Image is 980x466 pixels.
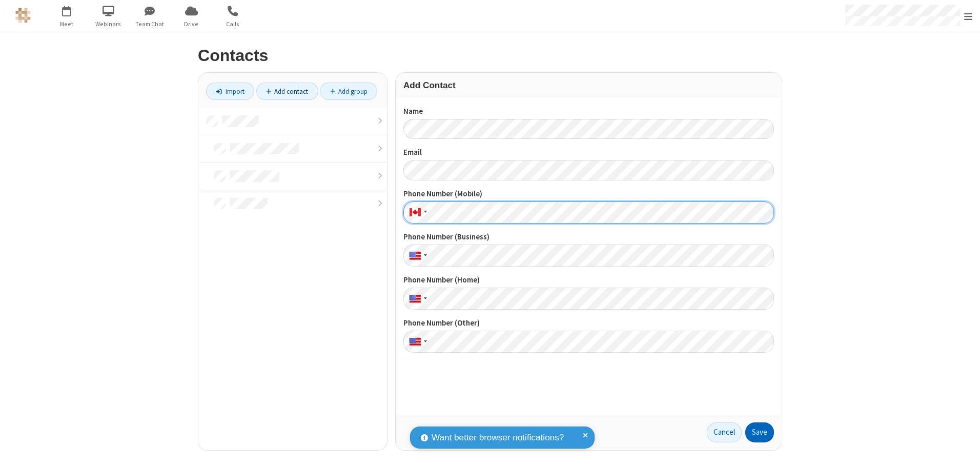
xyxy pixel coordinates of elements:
a: Import [206,83,254,100]
label: Name [403,106,774,117]
label: Email [403,147,774,158]
label: Phone Number (Other) [403,317,774,329]
div: United States: + 1 [403,331,430,353]
span: Team Chat [131,19,169,29]
div: United States: + 1 [403,288,430,310]
img: QA Selenium DO NOT DELETE OR CHANGE [15,8,31,23]
span: Calls [214,19,252,29]
div: Canada: + 1 [403,201,430,224]
a: Cancel [707,422,742,443]
label: Phone Number (Business) [403,231,774,243]
a: Add contact [256,83,318,100]
span: Webinars [89,19,128,29]
div: United States: + 1 [403,245,430,267]
span: Want better browser notifications? [432,431,564,444]
button: Save [745,422,774,443]
span: Meet [48,19,86,29]
h2: Contacts [198,47,782,65]
label: Phone Number (Mobile) [403,188,774,200]
h3: Add Contact [403,80,774,90]
label: Phone Number (Home) [403,274,774,286]
span: Drive [172,19,211,29]
a: Add group [320,83,377,100]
